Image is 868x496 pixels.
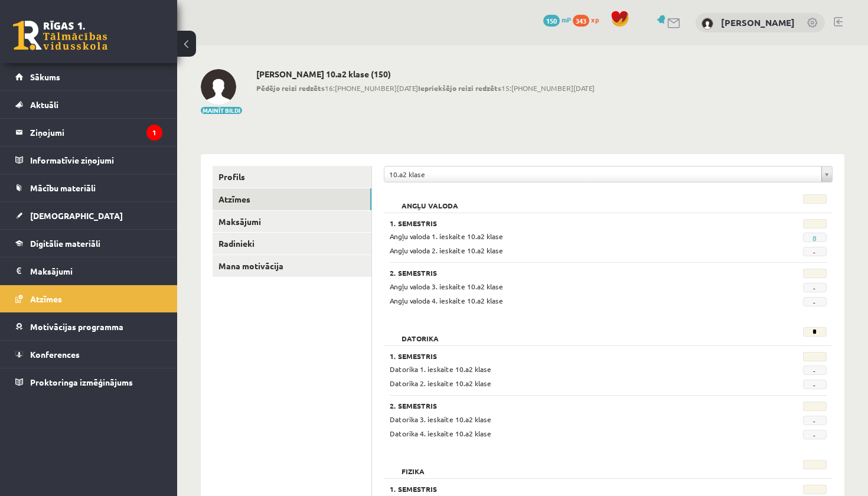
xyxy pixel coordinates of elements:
[389,167,817,182] span: 10.a2 klase
[13,21,107,50] a: Rīgas 1. Tālmācības vidusskola
[390,194,470,206] h2: Angļu valoda
[390,460,436,472] h2: Fizika
[390,327,451,339] h2: Datorika
[30,119,162,146] legend: Ziņojumi
[390,282,503,291] span: Angļu valoda 3. ieskaite 10.a2 klase
[573,15,605,24] a: 343 xp
[15,174,162,201] a: Mācību materiāli
[812,233,817,243] a: 8
[256,83,325,93] b: Pēdējo reizi redzēts
[803,380,827,389] span: -
[30,238,100,249] span: Digitālie materiāli
[30,293,62,304] span: Atzīmes
[15,63,162,90] a: Sākums
[803,297,827,306] span: -
[15,285,162,312] a: Atzīmes
[15,368,162,396] a: Proktoringa izmēģinājums
[213,255,371,277] a: Mana motivācija
[146,125,162,141] i: 1
[390,269,751,277] h3: 2. Semestris
[30,71,60,82] span: Sākums
[390,231,503,241] span: Angļu valoda 1. ieskaite 10.a2 klase
[15,146,162,174] a: Informatīvie ziņojumi
[213,233,371,254] a: Radinieki
[15,313,162,340] a: Motivācijas programma
[390,415,491,424] span: Datorika 3. ieskaite 10.a2 klase
[30,321,123,332] span: Motivācijas programma
[30,257,162,285] legend: Maksājumi
[390,364,491,374] span: Datorika 1. ieskaite 10.a2 klase
[390,485,751,493] h3: 1. Semestris
[256,83,595,93] span: 16:[PHONE_NUMBER][DATE] 15:[PHONE_NUMBER][DATE]
[803,283,827,292] span: -
[543,15,560,27] span: 150
[213,188,371,210] a: Atzīmes
[803,430,827,439] span: -
[562,15,571,24] span: mP
[15,202,162,229] a: [DEMOGRAPHIC_DATA]
[803,247,827,256] span: -
[15,91,162,118] a: Aktuāli
[390,352,751,360] h3: 1. Semestris
[591,15,599,24] span: xp
[701,18,713,30] img: Ričards Munde
[390,246,503,255] span: Angļu valoda 2. ieskaite 10.a2 klase
[213,166,371,188] a: Profils
[201,107,242,114] button: Mainīt bildi
[30,99,58,110] span: Aktuāli
[573,15,589,27] span: 343
[213,211,371,233] a: Maksājumi
[803,366,827,375] span: -
[390,296,503,305] span: Angļu valoda 4. ieskaite 10.a2 klase
[390,429,491,438] span: Datorika 4. ieskaite 10.a2 klase
[30,210,123,221] span: [DEMOGRAPHIC_DATA]
[803,416,827,425] span: -
[30,349,80,360] span: Konferences
[15,119,162,146] a: Ziņojumi1
[15,257,162,285] a: Maksājumi
[543,15,571,24] a: 150 mP
[390,378,491,388] span: Datorika 2. ieskaite 10.a2 klase
[384,167,832,182] a: 10.a2 klase
[201,69,236,105] img: Ričards Munde
[390,402,751,410] h3: 2. Semestris
[721,17,795,28] a: [PERSON_NAME]
[30,182,96,193] span: Mācību materiāli
[30,146,162,174] legend: Informatīvie ziņojumi
[30,377,133,387] span: Proktoringa izmēģinājums
[418,83,501,93] b: Iepriekšējo reizi redzēts
[15,341,162,368] a: Konferences
[390,219,751,227] h3: 1. Semestris
[15,230,162,257] a: Digitālie materiāli
[256,69,595,79] h2: [PERSON_NAME] 10.a2 klase (150)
